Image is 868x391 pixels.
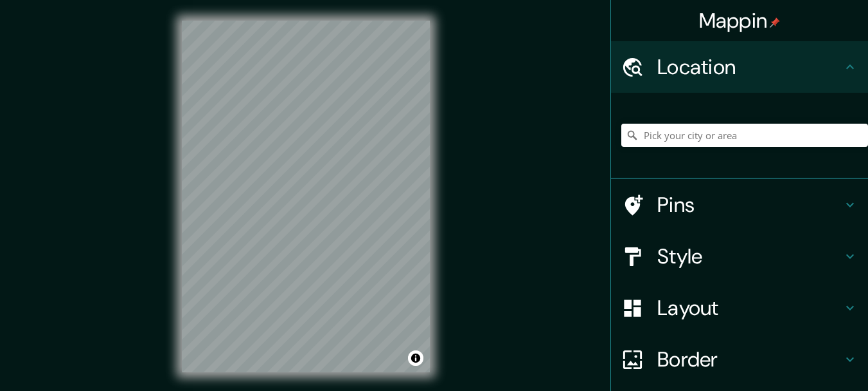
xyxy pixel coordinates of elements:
button: Toggle attribution [408,350,423,366]
h4: Mappin [699,8,781,33]
h4: Location [657,54,842,80]
div: Style [611,231,868,282]
div: Border [611,334,868,385]
div: Layout [611,282,868,334]
div: Pins [611,179,868,231]
canvas: Map [182,21,430,372]
input: Pick your city or area [621,124,868,147]
h4: Pins [657,192,842,218]
h4: Border [657,347,842,372]
div: Location [611,41,868,93]
h4: Style [657,243,842,269]
h4: Layout [657,295,842,321]
img: pin-icon.png [770,17,780,28]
